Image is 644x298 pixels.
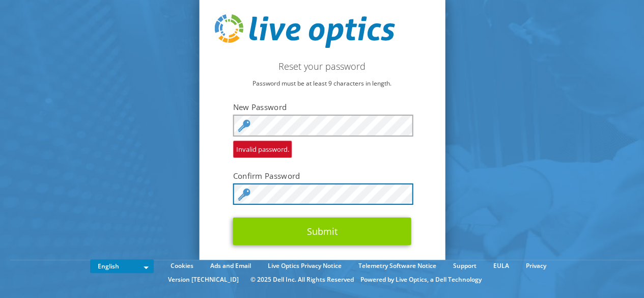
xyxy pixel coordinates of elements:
[486,260,517,272] a: EULA
[360,274,482,285] li: Powered by Live Optics, a Dell Technology
[203,260,259,272] a: Ads and Email
[214,78,430,89] p: Password must be at least 9 characters in length.
[233,102,411,112] label: New Password
[445,260,484,272] a: Support
[245,274,359,285] li: © 2025 Dell Inc. All Rights Reserved
[351,260,444,272] a: Telemetry Software Notice
[214,61,430,72] h2: Reset your password
[163,260,201,272] a: Cookies
[518,260,554,272] a: Privacy
[214,14,395,48] img: live_optics_svg.svg
[233,171,411,181] label: Confirm Password
[163,274,244,285] li: Version [TECHNICAL_ID]
[233,218,411,245] button: Submit
[233,141,292,158] span: Invalid password.
[260,260,349,272] a: Live Optics Privacy Notice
